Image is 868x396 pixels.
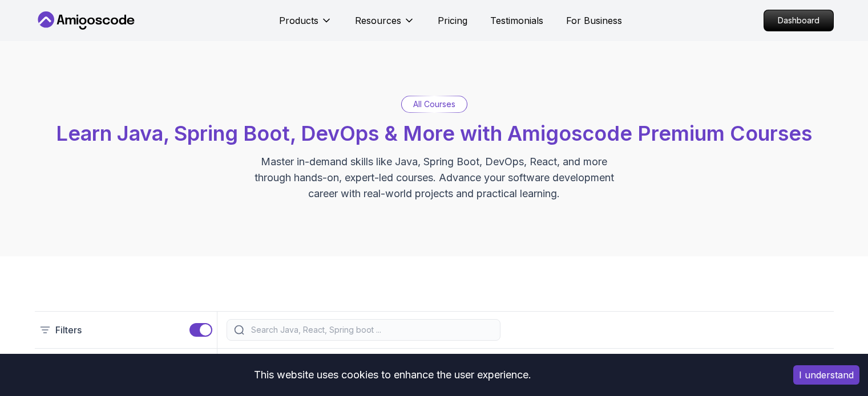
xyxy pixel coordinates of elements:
[413,99,455,110] p: All Courses
[355,14,415,36] button: Resources
[249,324,493,336] input: Search Java, React, Spring boot ...
[279,14,318,27] p: Products
[9,362,776,387] div: This website uses cookies to enhance the user experience.
[279,14,332,36] button: Products
[355,14,401,27] p: Resources
[438,14,467,27] a: Pricing
[55,323,82,337] p: Filters
[243,154,626,202] p: Master in-demand skills like Java, Spring Boot, DevOps, React, and more through hands-on, expert-...
[764,10,833,31] p: Dashboard
[566,14,622,27] a: For Business
[764,10,834,31] a: Dashboard
[793,365,859,385] button: Accept cookies
[490,14,543,27] a: Testimonials
[56,121,812,146] span: Learn Java, Spring Boot, DevOps & More with Amigoscode Premium Courses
